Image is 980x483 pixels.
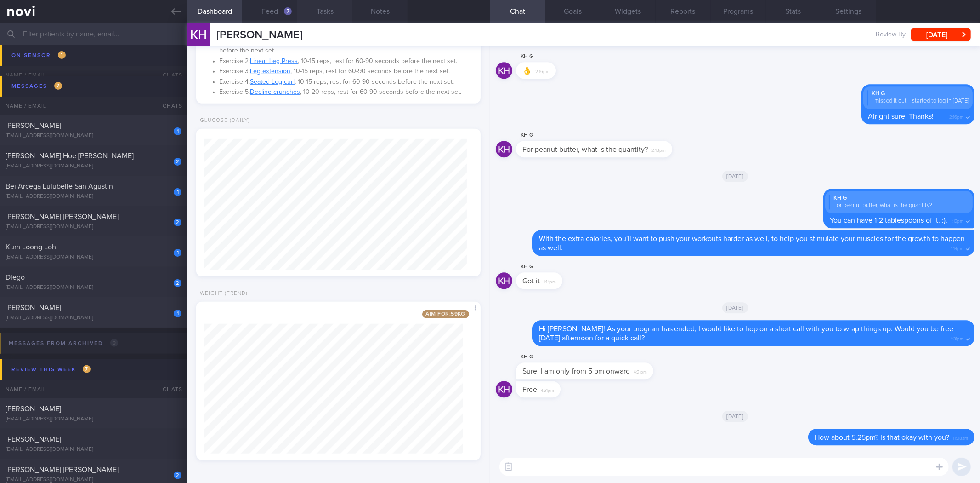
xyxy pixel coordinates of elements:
[174,158,181,166] div: 2
[867,98,969,105] div: I missed it out. I started to log in [DATE]
[522,386,537,393] span: Free
[174,249,181,257] div: 1
[6,446,181,453] div: [EMAIL_ADDRESS][DOMAIN_NAME]
[174,279,181,287] div: 2
[541,385,554,394] span: 4:31pm
[250,89,300,95] a: Decline crunches
[174,218,181,226] div: 2
[516,261,590,272] div: KH G
[522,277,540,285] span: Got it
[6,243,56,251] span: Kum Loong Loh
[6,193,181,200] div: [EMAIL_ADDRESS][DOMAIN_NAME]
[634,367,647,375] span: 4:31pm
[196,117,250,124] div: Glucose (Daily)
[6,132,181,139] div: [EMAIL_ADDRESS][DOMAIN_NAME]
[196,290,248,297] div: Weight (Trend)
[6,405,61,413] span: [PERSON_NAME]
[174,310,181,317] div: 1
[250,79,295,85] a: Seated Leg curl
[217,29,302,40] span: [PERSON_NAME]
[6,47,61,54] span: [PERSON_NAME]
[174,127,181,135] div: 1
[830,217,947,224] span: You can have 1-2 tablespoons of it. :).
[876,31,906,39] span: Review By
[829,202,969,209] div: For peanut butter, what is the quantity?
[6,284,181,291] div: [EMAIL_ADDRESS][DOMAIN_NAME]
[516,130,700,141] div: KH G
[150,97,187,115] div: Chats
[174,188,181,196] div: 1
[951,243,963,252] span: 1:14pm
[911,28,971,41] button: [DATE]
[150,380,187,398] div: Chats
[6,57,181,64] div: [PERSON_NAME][EMAIL_ADDRESS][DOMAIN_NAME]
[6,122,61,129] span: [PERSON_NAME]
[6,466,119,473] span: [PERSON_NAME] [PERSON_NAME]
[6,152,134,160] span: [PERSON_NAME] Hoe [PERSON_NAME]
[815,434,949,441] span: How about 5.25pm? Is that okay with you?
[6,213,119,220] span: [PERSON_NAME] [PERSON_NAME]
[250,68,290,75] a: Leg extension
[722,411,748,422] span: [DATE]
[868,113,934,120] span: Alright sure! Thanks!
[6,254,181,261] div: [EMAIL_ADDRESS][DOMAIN_NAME]
[6,274,25,281] span: Diego
[949,112,963,121] span: 2:16pm
[6,416,181,423] div: [EMAIL_ADDRESS][DOMAIN_NAME]
[516,51,583,62] div: KH G
[539,235,965,252] span: With the extra calories, you'll want to push your workouts harder as well, to help you stimulate ...
[250,58,298,64] a: Linear Leg Press
[516,351,681,362] div: KH G
[9,80,64,92] div: Messages
[9,363,93,376] div: Review this week
[6,436,61,443] span: [PERSON_NAME]
[951,216,963,224] span: 1:13pm
[522,146,648,153] span: For peanut butter, what is the quantity?
[522,67,532,75] span: 👌
[174,471,181,479] div: 2
[867,90,969,98] div: KH G
[110,339,118,347] span: 0
[953,433,968,442] span: 11:08am
[6,163,181,170] div: [EMAIL_ADDRESS][DOMAIN_NAME]
[219,76,471,86] li: Exercise 4: , 10-15 reps, rest for 60-90 seconds before the next set.
[219,86,471,97] li: Exercise 5: , 10-20 reps, rest for 60-90 seconds before the next set.
[6,183,113,190] span: Bei Arcega Lulubelle San Agustin
[722,171,748,182] span: [DATE]
[829,195,969,202] div: KH G
[6,315,181,322] div: [EMAIL_ADDRESS][DOMAIN_NAME]
[6,224,181,230] div: [EMAIL_ADDRESS][DOMAIN_NAME]
[535,66,549,75] span: 2:16pm
[651,145,666,154] span: 2:18pm
[284,7,292,15] div: 7
[950,333,963,342] span: 4:31pm
[6,304,61,311] span: [PERSON_NAME]
[722,302,748,313] span: [DATE]
[522,368,630,375] span: Sure. I am only from 5 pm onward
[54,82,62,90] span: 7
[422,310,469,318] span: Aim for: 59 kg
[544,276,556,285] span: 1:14pm
[539,325,954,342] span: Hi [PERSON_NAME]! As your program has ended, I would like to hop on a short call with you to wrap...
[219,65,471,76] li: Exercise 3: , 10-15 reps, rest for 60-90 seconds before the next set.
[219,55,471,66] li: Exercise 2: , 10-15 reps, rest for 60-90 seconds before the next set.
[6,337,120,350] div: Messages from Archived
[83,365,91,373] span: 7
